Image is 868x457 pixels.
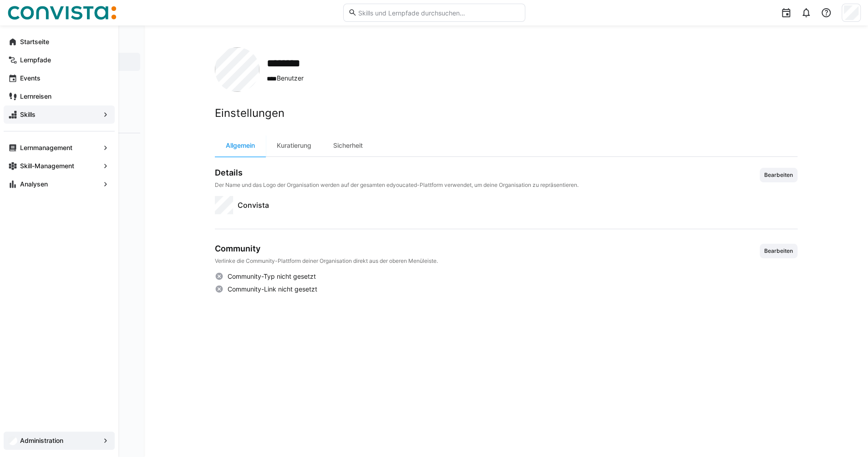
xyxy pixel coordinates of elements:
span: Bearbeiten [763,171,794,179]
span: Bearbeiten [763,247,794,255]
span: Community-Link nicht gesetzt [227,285,317,294]
span: Community-Typ nicht gesetzt [227,272,315,281]
h3: Details [215,168,579,178]
p: Verlinke die Community-Plattform deiner Organisation direkt aus der oberen Menüleiste. [215,257,438,265]
button: Bearbeiten [760,168,797,182]
span: Benutzer [267,74,312,83]
div: Kuratierung [266,135,322,156]
h3: Community [215,244,438,254]
div: Sicherheit [322,135,374,156]
div: Allgemein [215,135,266,156]
button: Bearbeiten [760,244,797,258]
input: Skills und Lernpfade durchsuchen… [357,9,520,17]
span: Convista [238,200,269,211]
p: Der Name und das Logo der Organisation werden auf der gesamten edyoucated-Plattform verwendet, um... [215,181,579,189]
h2: Einstellungen [215,106,797,120]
